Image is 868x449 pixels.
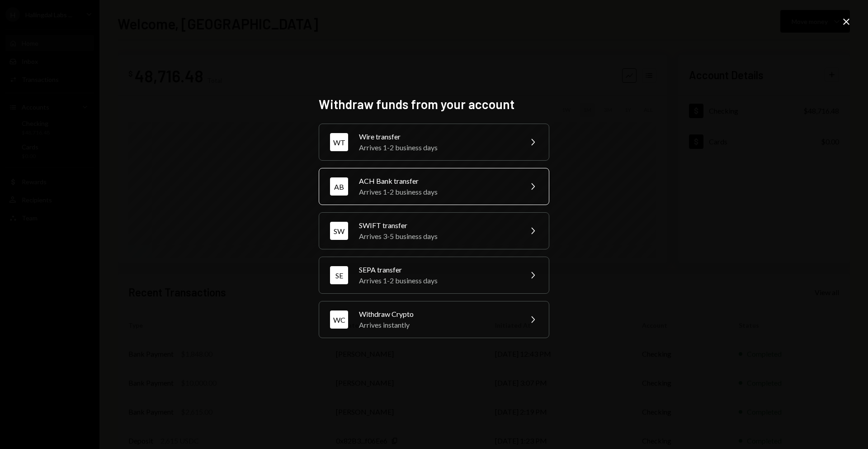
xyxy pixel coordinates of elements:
h2: Withdraw funds from your account [319,96,549,113]
button: WTWire transferArrives 1-2 business days [319,124,549,161]
div: Arrives 1-2 business days [359,275,516,286]
div: SW [330,222,348,240]
div: Arrives 1-2 business days [359,142,516,153]
div: Wire transfer [359,131,516,142]
div: SEPA transfer [359,264,516,275]
button: SESEPA transferArrives 1-2 business days [319,257,549,294]
div: Arrives 1-2 business days [359,186,516,197]
button: ABACH Bank transferArrives 1-2 business days [319,168,549,205]
button: WCWithdraw CryptoArrives instantly [319,301,549,338]
div: AB [330,177,348,196]
div: WC [330,310,348,329]
div: ACH Bank transfer [359,176,516,186]
div: Withdraw Crypto [359,309,516,320]
div: SWIFT transfer [359,220,516,231]
button: SWSWIFT transferArrives 3-5 business days [319,212,549,249]
div: SE [330,266,348,284]
div: WT [330,133,348,151]
div: Arrives instantly [359,320,516,330]
div: Arrives 3-5 business days [359,231,516,242]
